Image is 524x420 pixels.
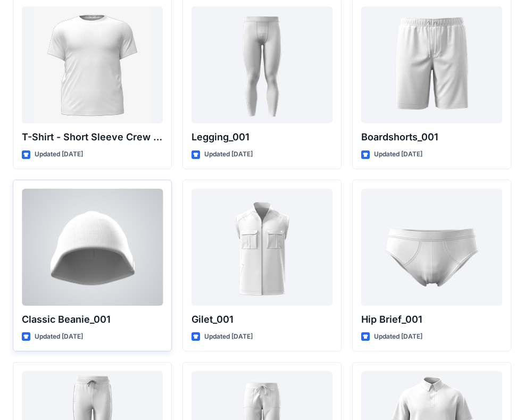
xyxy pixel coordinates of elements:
[374,149,422,160] p: Updated [DATE]
[361,6,502,123] a: Boardshorts_001
[361,189,502,306] a: Hip Brief_001
[374,331,422,342] p: Updated [DATE]
[22,312,163,327] p: Classic Beanie_001
[192,6,332,123] a: Legging_001
[192,312,332,327] p: Gilet_001
[204,331,253,342] p: Updated [DATE]
[361,130,502,145] p: Boardshorts_001
[192,130,332,145] p: Legging_001
[192,189,332,306] a: Gilet_001
[361,312,502,327] p: Hip Brief_001
[22,130,163,145] p: T-Shirt - Short Sleeve Crew Neck
[22,6,163,123] a: T-Shirt - Short Sleeve Crew Neck
[204,149,253,160] p: Updated [DATE]
[35,331,83,342] p: Updated [DATE]
[22,189,163,306] a: Classic Beanie_001
[35,149,83,160] p: Updated [DATE]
